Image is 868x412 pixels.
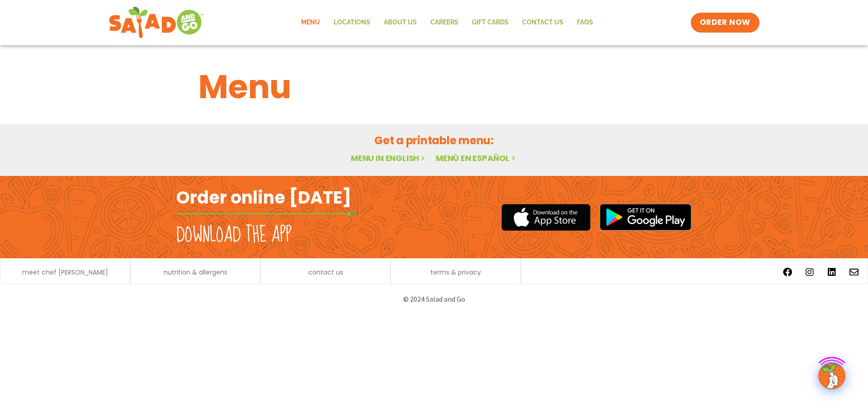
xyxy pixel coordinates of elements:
a: About Us [377,12,424,33]
h2: Order online [DATE] [176,186,351,208]
a: Menu in English [351,152,427,164]
a: Menú en español [436,152,517,164]
a: Careers [424,12,465,33]
a: ORDER NOW [691,13,759,33]
a: Locations [327,12,377,33]
img: google_play [599,204,692,231]
h2: Get a printable menu: [198,133,670,148]
img: fork [176,211,357,216]
a: nutrition & allergens [164,269,227,275]
a: GIFT CARDS [465,12,515,33]
img: new-SAG-logo-768×292 [108,5,204,41]
nav: Menu [294,12,600,33]
a: Contact Us [515,12,570,33]
p: © 2024 Salad and Go [181,293,687,305]
a: meet chef [PERSON_NAME] [22,269,108,275]
a: Menu [294,12,327,33]
a: FAQs [570,12,600,33]
a: contact us [308,269,343,275]
h1: Menu [198,62,670,111]
span: ORDER NOW [700,17,750,28]
a: terms & privacy [430,269,481,275]
h2: Download the app [176,223,292,248]
img: appstore [501,203,590,232]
